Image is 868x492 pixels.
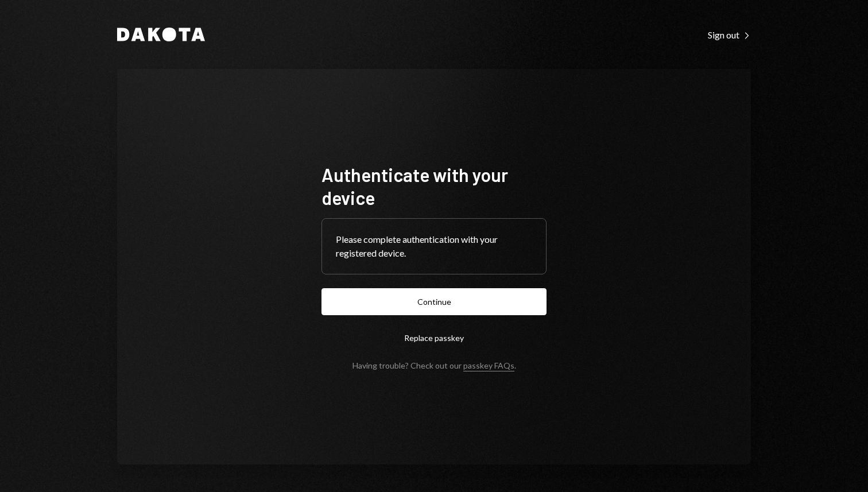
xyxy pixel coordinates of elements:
[321,288,547,315] button: Continue
[352,361,516,370] div: Having trouble? Check out our .
[708,29,751,41] div: Sign out
[336,233,532,260] div: Please complete authentication with your registered device.
[321,324,547,351] button: Replace passkey
[321,163,547,209] h1: Authenticate with your device
[463,361,514,371] a: passkey FAQs
[708,28,751,41] a: Sign out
